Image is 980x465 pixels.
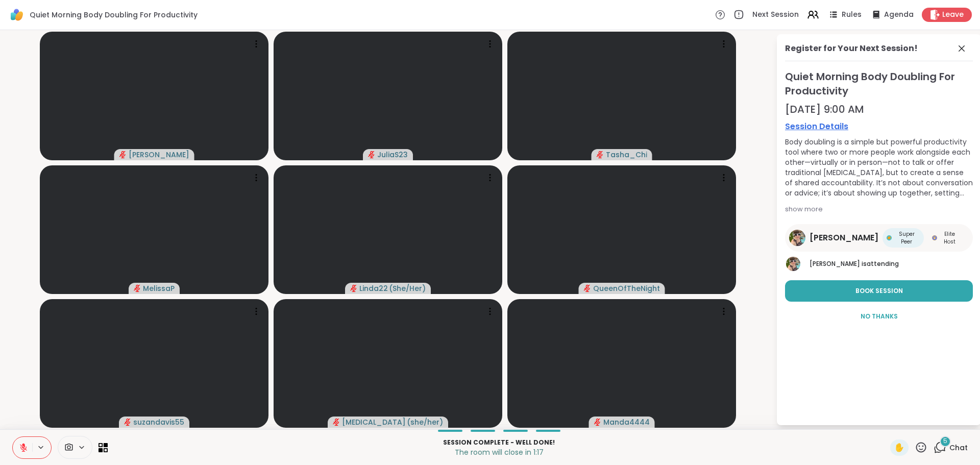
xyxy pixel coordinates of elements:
span: Quiet Morning Body Doubling For Productivity [785,69,973,98]
span: audio-muted [597,151,604,158]
div: Register for Your Next Session! [785,42,918,55]
span: [PERSON_NAME] [810,259,860,268]
span: QueenOfTheNight [593,283,660,293]
span: JuliaS23 [377,150,408,160]
span: ( she/her ) [407,417,443,427]
button: Book Session [785,280,973,302]
span: Chat [949,443,968,453]
p: is attending [810,259,973,268]
span: Manda4444 [603,417,650,427]
button: No Thanks [785,306,973,327]
div: show more [785,204,973,214]
p: The room will close in 1:17 [114,447,884,457]
span: suzandavis55 [133,417,184,427]
span: audio-muted [350,285,357,292]
img: ShareWell Logomark [8,6,26,23]
span: Book Session [855,286,903,296]
span: Elite Host [939,230,961,246]
img: Adrienne_QueenOfTheDawn [789,230,805,246]
span: Linda22 [359,283,388,293]
span: ✋ [894,442,904,454]
a: Session Details [785,120,973,133]
span: audio-muted [584,285,591,292]
img: Super Peer [887,235,892,240]
span: 5 [943,437,947,446]
span: Quiet Morning Body Doubling For Productivity [30,10,198,20]
span: Super Peer [894,230,920,246]
span: [MEDICAL_DATA] [342,417,406,427]
span: Next Session [752,10,799,20]
div: Body doubling is a simple but powerful productivity tool where two or more people work alongside ... [785,137,973,198]
span: [PERSON_NAME] [810,232,878,244]
span: Tasha_Chi [606,150,647,160]
span: audio-muted [124,419,131,426]
span: MelissaP [143,283,175,293]
span: audio-muted [333,419,340,426]
span: No Thanks [861,312,898,321]
span: audio-muted [368,151,375,158]
span: audio-muted [119,151,127,158]
p: Session Complete - well done! [114,438,884,447]
span: Leave [942,10,964,20]
img: Adrienne_QueenOfTheDawn [786,257,800,271]
img: Elite Host [932,235,937,240]
span: Rules [842,10,862,20]
span: audio-muted [134,285,141,292]
a: Adrienne_QueenOfTheDawn[PERSON_NAME]Super PeerSuper PeerElite HostElite Host [785,224,973,252]
span: [PERSON_NAME] [129,150,189,160]
div: [DATE] 9:00 AM [785,102,973,116]
span: Agenda [884,10,914,20]
span: ( She/Her ) [389,283,426,293]
span: audio-muted [594,419,601,426]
